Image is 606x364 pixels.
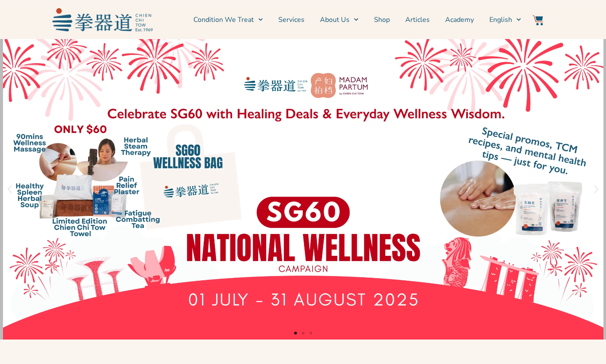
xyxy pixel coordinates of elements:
a: Shop [374,9,390,30]
span: Go to slide 3 [310,332,312,334]
a: English [489,9,521,30]
nav: Menu [157,9,522,30]
span: Go to slide 1 [294,332,297,334]
a: Articles [405,9,430,30]
a: Services [278,9,305,30]
div: Previous slide [4,184,15,195]
a: Academy [445,9,474,30]
span: English [489,15,512,25]
img: Website Icon-03 [533,15,543,25]
span: Go to slide 2 [302,332,305,334]
a: About Us [320,9,359,30]
div: Next slide [591,184,602,195]
a: Condition We Treat [193,9,263,30]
